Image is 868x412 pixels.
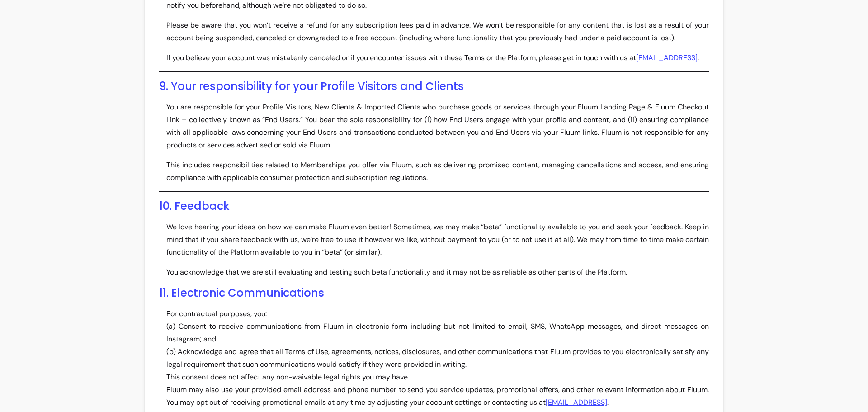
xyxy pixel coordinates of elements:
[166,159,709,184] p: This includes responsibilities related to Memberships you offer via Fluum, such as delivering pro...
[546,398,607,407] a: [EMAIL_ADDRESS]
[166,101,709,152] p: You are responsible for your Profile Visitors, New Clients & Imported Clients who purchase goods ...
[166,221,709,259] p: We love hearing your ideas on how we can make Fluum even better! Sometimes, we may make “beta” fu...
[636,53,698,62] a: [EMAIL_ADDRESS]
[166,52,709,64] p: If you believe your account was mistakenly canceled or if you encounter issues with these Terms o...
[166,19,709,44] p: Please be aware that you won’t receive a refund for any subscription fees paid in advance. We won...
[159,199,709,213] h2: 10. Feedback
[166,266,709,279] p: You acknowledge that we are still evaluating and testing such beta functionality and it may not b...
[159,286,709,300] h2: 11. Electronic Communications
[159,79,709,94] h2: 9. Your responsibility for your Profile Visitors and Clients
